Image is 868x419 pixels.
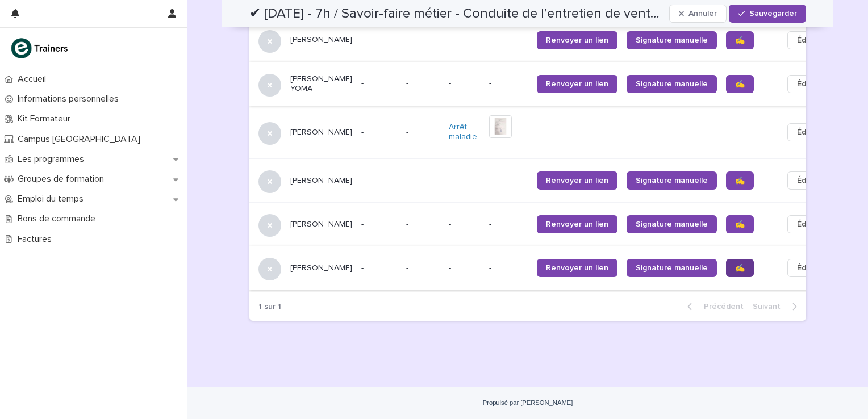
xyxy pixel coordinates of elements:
[636,80,708,88] span: Signature manuelle
[735,220,745,228] span: ✍️
[489,35,528,45] p: -
[678,301,748,312] button: Précédent
[13,74,55,85] p: Accueil
[753,303,787,311] span: Prochain
[13,174,113,185] p: Groupes de formation
[688,10,717,18] span: Annuler
[627,259,717,277] a: Signature manuelle
[636,36,708,44] span: Signature manuelle
[489,263,528,273] p: -
[249,106,847,159] tr: [PERSON_NAME]--- Arrêt maladie Éditer
[735,264,745,272] span: ✍️
[249,6,665,22] h2: ✔ 20/08/2025 - 7h / Savoir-faire métier - Conduite de l’entretien de vente et conseil client
[406,125,411,137] p: -
[537,75,617,93] a: Renvoyer un lien
[537,171,617,190] a: Renvoyer un lien
[290,176,352,186] p: [PERSON_NAME]
[449,176,480,186] p: -
[546,220,608,228] span: Renvoyer un lien
[787,215,829,233] button: Éditer
[249,203,847,246] tr: [PERSON_NAME]--- --Renvoyer un lienSignature manuelle✍️Éditer
[361,263,397,273] p: -
[749,10,797,18] span: Sauvegarder
[735,80,745,88] span: ✍️
[726,75,754,93] a: ✍️
[537,259,617,277] a: Renvoyer un lien
[290,263,352,273] p: [PERSON_NAME]
[546,80,608,88] span: Renvoyer un lien
[489,176,528,186] p: -
[406,77,411,89] p: -
[290,74,352,94] p: [PERSON_NAME] YOMA
[537,31,617,49] a: Renvoyer un lien
[361,176,397,186] p: -
[697,303,744,311] span: Précédent
[361,128,397,137] p: -
[537,215,617,233] a: Renvoyer un lien
[249,293,290,321] p: 1 sur 1
[726,259,754,277] a: ✍️
[627,31,717,49] a: Signature manuelle
[636,264,708,272] span: Signature manuelle
[406,217,411,229] p: -
[748,301,806,312] button: Prochain
[787,259,829,277] button: Éditer
[13,94,128,104] p: Informations personnelles
[546,177,608,185] span: Renvoyer un lien
[249,18,847,62] tr: [PERSON_NAME]--- --Renvoyer un lienSignature manuelle✍️Éditer
[797,35,819,46] span: Éditer
[735,36,745,44] span: ✍️
[361,35,397,45] p: -
[449,220,480,229] p: -
[627,75,717,93] a: Signature manuelle
[787,31,829,49] button: Éditer
[787,75,829,93] button: Éditer
[449,79,480,89] p: -
[449,123,477,141] font: Arrêt maladie
[483,399,573,406] a: Propulsé par [PERSON_NAME]
[13,134,149,145] p: Campus [GEOGRAPHIC_DATA]
[627,215,717,233] a: Signature manuelle
[636,177,708,185] span: Signature manuelle
[406,33,411,45] p: -
[249,246,847,290] tr: [PERSON_NAME]--- --Renvoyer un lienSignature manuelle✍️Éditer
[290,220,352,229] p: [PERSON_NAME]
[13,213,105,224] p: Bons de commande
[726,31,754,49] a: ✍️
[726,171,754,190] a: ✍️
[726,215,754,233] a: ✍️
[361,79,397,89] p: -
[361,220,397,229] p: -
[13,194,93,204] p: Emploi du temps
[636,220,708,228] span: Signature manuelle
[406,174,411,186] p: -
[449,123,480,142] a: Arrêt maladie
[797,262,819,274] span: Éditer
[290,35,352,45] p: [PERSON_NAME]
[9,37,72,60] img: K0CqGN7SDeD6s4JG8KQk
[797,219,819,230] span: Éditer
[627,171,717,190] a: Signature manuelle
[797,78,819,90] span: Éditer
[489,220,528,229] p: -
[13,234,61,245] p: Factures
[787,171,829,190] button: Éditer
[489,79,528,89] p: -
[546,36,608,44] span: Renvoyer un lien
[249,159,847,203] tr: [PERSON_NAME]--- --Renvoyer un lienSignature manuelle✍️Éditer
[546,264,608,272] span: Renvoyer un lien
[797,175,819,186] span: Éditer
[406,261,411,273] p: -
[449,263,480,273] p: -
[787,123,829,141] button: Éditer
[13,154,93,165] p: Les programmes
[797,127,819,138] span: Éditer
[249,62,847,106] tr: [PERSON_NAME] YOMA--- --Renvoyer un lienSignature manuelle✍️Éditer
[729,5,806,23] button: Sauvegarder
[735,177,745,185] span: ✍️
[669,5,727,23] button: Annuler
[13,114,80,124] p: Kit Formateur
[290,128,352,137] p: [PERSON_NAME]
[449,35,480,45] p: -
